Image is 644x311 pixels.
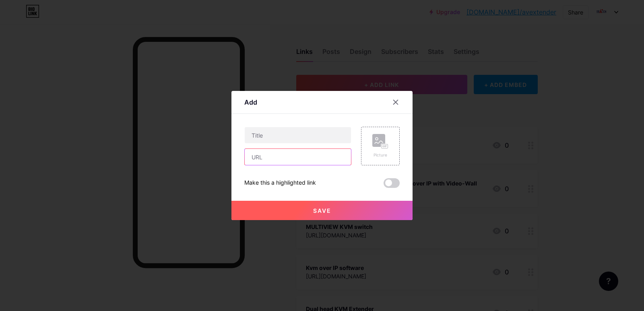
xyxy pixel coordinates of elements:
div: Add [244,97,257,107]
div: Picture [372,152,388,158]
input: URL [245,149,351,165]
div: Make this a highlighted link [244,178,316,188]
button: Save [231,201,413,220]
span: Save [313,207,331,214]
input: Title [245,127,351,143]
